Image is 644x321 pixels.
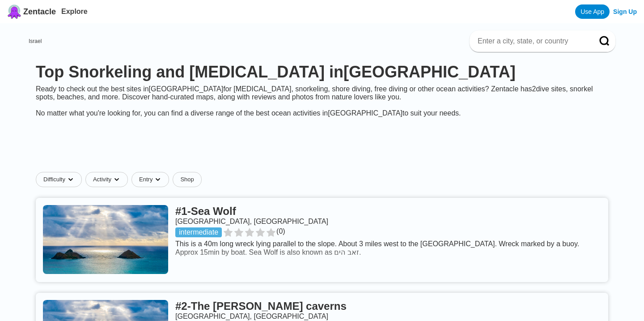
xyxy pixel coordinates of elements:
img: dropdown caret [154,176,161,183]
button: Entrydropdown caret [131,172,173,187]
a: Zentacle logoZentacle [7,4,56,19]
span: Zentacle [23,7,56,17]
span: Entry [139,176,153,183]
div: Ready to check out the best sites in [GEOGRAPHIC_DATA] for [MEDICAL_DATA], snorkeling, shore divi... [29,85,615,117]
img: Zentacle logo [7,4,21,19]
button: Difficultydropdown caret [36,172,85,187]
span: Activity [93,176,111,183]
a: Use App [575,4,610,19]
a: Sign Up [613,8,637,15]
a: Explore [61,8,88,15]
img: dropdown caret [67,176,74,183]
span: Difficulty [43,176,65,183]
h1: Top Snorkeling and [MEDICAL_DATA] in [GEOGRAPHIC_DATA] [36,63,608,81]
a: Shop [173,172,201,187]
img: dropdown caret [113,176,120,183]
input: Enter a city, state, or country [477,37,587,46]
button: Activitydropdown caret [85,172,131,187]
a: Israel [29,38,42,44]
